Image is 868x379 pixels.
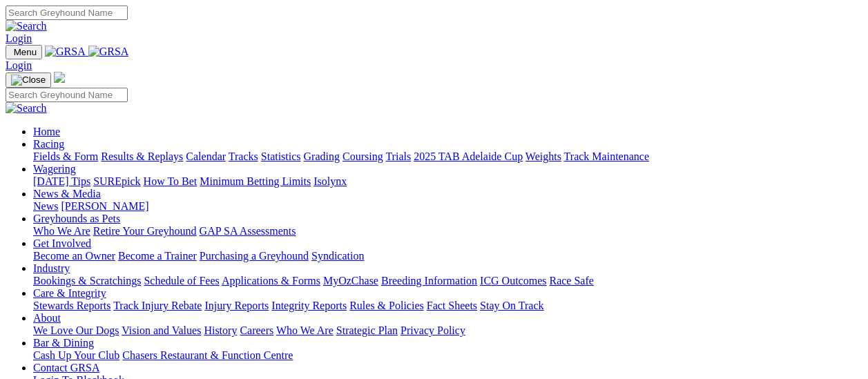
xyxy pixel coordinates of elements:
[144,175,197,187] a: How To Bet
[33,175,862,188] div: Wagering
[33,312,61,324] a: About
[11,75,46,86] img: Close
[33,200,862,213] div: News & Media
[33,349,862,362] div: Bar & Dining
[33,225,90,237] a: Who We Are
[480,300,543,311] a: Stay On Track
[229,150,258,162] a: Tracks
[381,275,477,286] a: Breeding Information
[427,300,477,311] a: Fact Sheets
[349,300,424,311] a: Rules & Policies
[33,362,99,373] a: Contact GRSA
[33,287,106,299] a: Care & Integrity
[261,150,301,162] a: Statistics
[113,300,202,311] a: Track Injury Rebate
[549,275,593,286] a: Race Safe
[311,250,364,262] a: Syndication
[33,237,91,249] a: Get Involved
[33,275,862,287] div: Industry
[122,349,293,361] a: Chasers Restaurant & Function Centre
[200,175,311,187] a: Minimum Betting Limits
[33,262,70,274] a: Industry
[6,102,47,115] img: Search
[6,6,128,20] input: Search
[385,150,411,162] a: Trials
[6,32,32,44] a: Login
[33,300,862,312] div: Care & Integrity
[45,46,86,58] img: GRSA
[276,324,334,336] a: Who We Are
[204,324,237,336] a: History
[33,175,90,187] a: [DATE] Tips
[240,324,273,336] a: Careers
[14,47,37,57] span: Menu
[200,250,309,262] a: Purchasing a Greyhound
[122,324,201,336] a: Vision and Values
[33,337,94,349] a: Bar & Dining
[54,72,65,83] img: logo-grsa-white.png
[343,150,383,162] a: Coursing
[222,275,320,286] a: Applications & Forms
[33,250,862,262] div: Get Involved
[61,200,148,212] a: [PERSON_NAME]
[271,300,347,311] a: Integrity Reports
[33,150,862,163] div: Racing
[33,300,110,311] a: Stewards Reports
[564,150,649,162] a: Track Maintenance
[33,324,862,337] div: About
[33,250,115,262] a: Become an Owner
[33,150,98,162] a: Fields & Form
[101,150,183,162] a: Results & Replays
[33,188,101,200] a: News & Media
[6,72,51,88] button: Toggle navigation
[33,163,76,175] a: Wagering
[93,175,140,187] a: SUREpick
[401,324,465,336] a: Privacy Policy
[414,150,523,162] a: 2025 TAB Adelaide Cup
[323,275,378,286] a: MyOzChase
[118,250,197,262] a: Become a Trainer
[33,324,119,336] a: We Love Our Dogs
[33,200,58,212] a: News
[304,150,340,162] a: Grading
[33,126,60,137] a: Home
[33,349,119,361] a: Cash Up Your Club
[186,150,226,162] a: Calendar
[336,324,398,336] a: Strategic Plan
[93,225,197,237] a: Retire Your Greyhound
[200,225,296,237] a: GAP SA Assessments
[33,225,862,237] div: Greyhounds as Pets
[33,213,120,224] a: Greyhounds as Pets
[33,275,141,286] a: Bookings & Scratchings
[204,300,269,311] a: Injury Reports
[33,138,64,150] a: Racing
[525,150,561,162] a: Weights
[88,46,129,58] img: GRSA
[144,275,219,286] a: Schedule of Fees
[6,88,128,102] input: Search
[6,45,42,59] button: Toggle navigation
[6,59,32,71] a: Login
[6,20,47,32] img: Search
[480,275,546,286] a: ICG Outcomes
[314,175,347,187] a: Isolynx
